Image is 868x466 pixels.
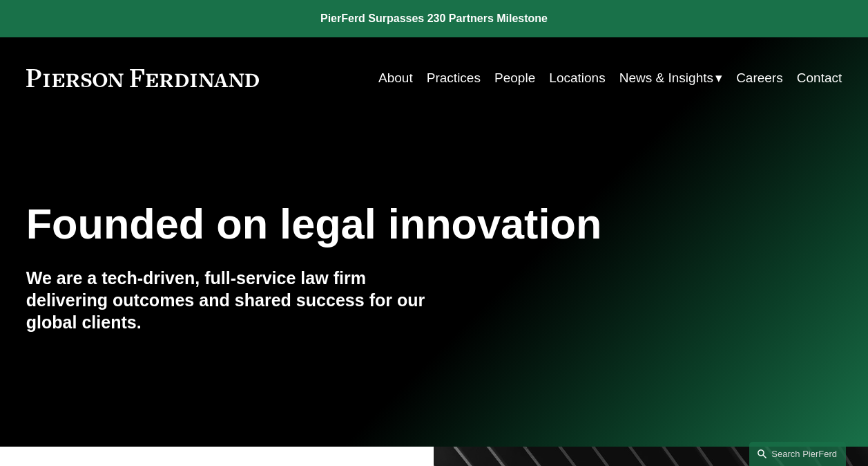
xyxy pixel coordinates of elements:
h4: We are a tech-driven, full-service law firm delivering outcomes and shared success for our global... [26,268,434,333]
h1: Founded on legal innovation [26,200,706,248]
a: Search this site [749,442,846,466]
a: About [378,65,413,91]
a: Locations [549,65,605,91]
span: News & Insights [619,66,713,90]
a: Careers [736,65,783,91]
a: folder dropdown [619,65,722,91]
a: Contact [797,65,842,91]
a: Practices [427,65,481,91]
a: People [494,65,535,91]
